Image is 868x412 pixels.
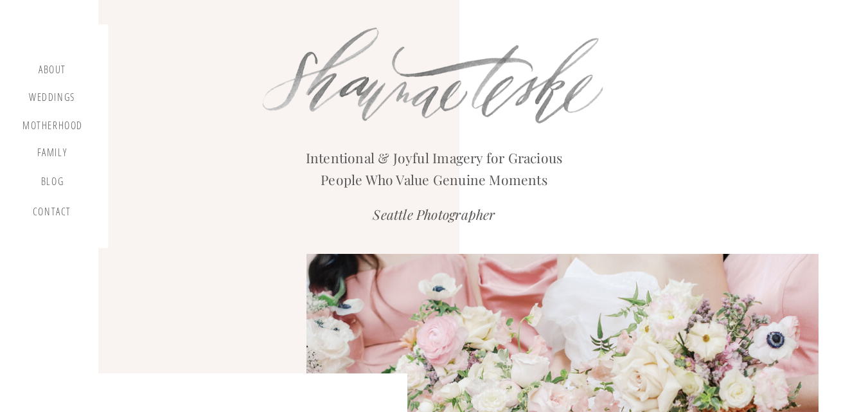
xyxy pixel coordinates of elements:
[33,175,71,193] a: blog
[292,147,577,184] h2: Intentional & Joyful Imagery for Gracious People Who Value Genuine Moments
[30,206,74,223] a: contact
[22,120,83,134] a: motherhood
[28,91,76,107] a: Weddings
[33,64,71,79] a: about
[373,205,495,223] i: Seattle Photographer
[28,147,76,163] a: Family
